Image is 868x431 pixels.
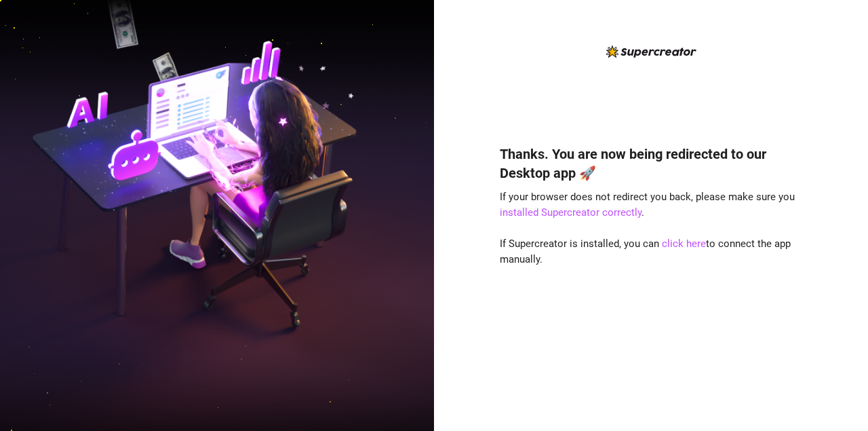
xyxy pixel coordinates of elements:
[500,206,642,219] a: installed Supercreator correctly
[500,238,791,266] span: If Supercreator is installed, you can to connect the app manually.
[662,238,706,250] a: click here
[500,191,795,219] span: If your browser does not redirect you back, please make sure you .
[500,145,802,183] h4: Thanks. You are now being redirected to our Desktop app 🚀
[606,45,696,58] img: logo-BBDzfeDw.svg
